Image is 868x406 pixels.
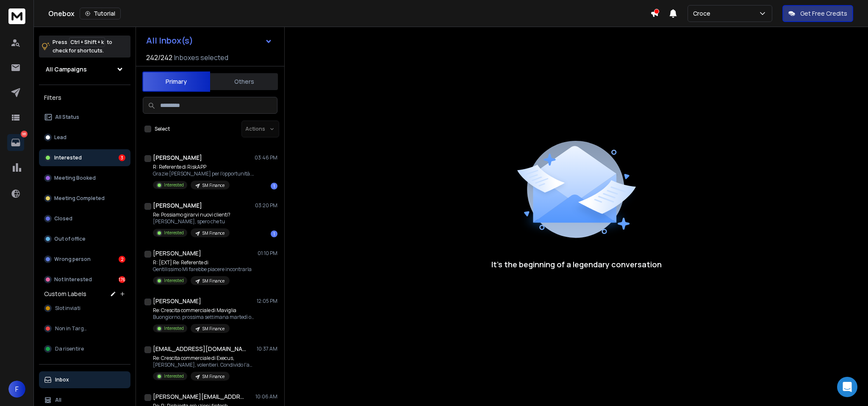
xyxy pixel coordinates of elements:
p: Meeting Booked [54,175,96,181]
p: 03:20 PM [255,202,277,209]
div: Onebox [48,8,650,19]
button: F [8,381,25,398]
button: All Status [39,109,130,126]
button: All Campaigns [39,61,130,78]
div: 1 [271,230,277,237]
p: SM Finance [202,182,225,189]
p: [PERSON_NAME], volentieri. Condivido l'agenda del [153,362,255,368]
button: Get Free Credits [782,5,853,22]
button: Out of office [39,230,130,247]
p: SM Finance [202,326,225,332]
span: Slot inviati [55,305,80,312]
p: Not Interested [54,276,92,283]
button: Meeting Completed [39,190,130,207]
p: Grazie [PERSON_NAME] per l’opportunità. Possiamo [153,170,255,177]
h1: [EMAIL_ADDRESS][DOMAIN_NAME] [153,345,246,353]
p: Closed [54,215,72,222]
span: Da risentire [55,346,84,352]
button: Closed [39,210,130,227]
h1: All Campaigns [46,65,87,74]
p: Interested [164,182,184,188]
p: Inbox [55,376,69,383]
button: Interested3 [39,149,130,166]
p: 12:05 PM [257,298,277,304]
button: Non in Target [39,320,130,337]
h3: Filters [39,92,130,104]
p: 10:06 AM [255,393,277,400]
p: SM Finance [202,230,225,236]
p: Re: Crescita commerciale di Execus, [153,355,255,362]
p: Lead [54,134,67,141]
a: 181 [7,134,24,151]
p: 181 [21,131,28,137]
p: R: [EXT] Re: Referente di [153,259,252,266]
button: Primary [142,71,210,92]
h1: [PERSON_NAME] [153,154,202,162]
button: Others [210,72,278,91]
p: [PERSON_NAME], spero che tu [153,218,230,225]
p: Buongiorno, prossima settimana martedì ore [153,314,255,321]
p: 03:46 PM [255,154,277,161]
p: Press to check for shortcuts. [53,38,112,55]
button: Lead [39,129,130,146]
button: All Inbox(s) [139,32,279,49]
div: Open Intercom Messenger [837,377,857,397]
p: Re: Crescita commerciale di Maviglia [153,307,255,314]
p: Interested [164,277,184,284]
h1: [PERSON_NAME][EMAIL_ADDRESS][DOMAIN_NAME] [153,392,246,401]
h3: Inboxes selected [174,52,228,63]
span: Ctrl + Shift + k [69,37,105,47]
p: 10:37 AM [257,346,277,352]
span: Non in Target [55,325,89,332]
p: Wrong person [54,256,91,263]
p: Interested [164,230,184,236]
p: Gentilissimo Mi farebbe piacere incontrarla [153,266,252,273]
div: 2 [119,256,125,263]
button: Tutorial [80,8,121,19]
h1: [PERSON_NAME] [153,201,202,210]
p: Interested [54,154,82,161]
p: Interested [164,325,184,332]
button: Slot inviati [39,300,130,317]
div: 1 [271,183,277,189]
p: Interested [164,373,184,379]
p: All Status [55,114,79,121]
button: Inbox [39,371,130,388]
p: It’s the beginning of a legendary conversation [491,258,662,270]
h1: [PERSON_NAME] [153,297,201,305]
button: Not Interested176 [39,271,130,288]
div: 3 [119,154,125,161]
h1: [PERSON_NAME] [153,249,201,258]
p: SM Finance [202,373,225,380]
p: Re: Possiamo girarvi nuovi clienti? [153,211,230,218]
p: Meeting Completed [54,195,105,202]
p: 01:10 PM [258,250,277,257]
p: Croce [693,9,714,18]
p: All [55,397,61,403]
div: 176 [119,276,125,283]
button: Wrong person2 [39,251,130,268]
label: Select [155,126,170,132]
p: Out of office [54,236,86,242]
h1: All Inbox(s) [146,36,193,45]
button: Da risentire [39,340,130,357]
p: SM Finance [202,278,225,284]
p: R: Referente di RiskAPP [153,164,255,170]
h3: Custom Labels [44,290,86,298]
span: 242 / 242 [146,52,172,63]
button: Meeting Booked [39,170,130,187]
p: Get Free Credits [800,9,847,18]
